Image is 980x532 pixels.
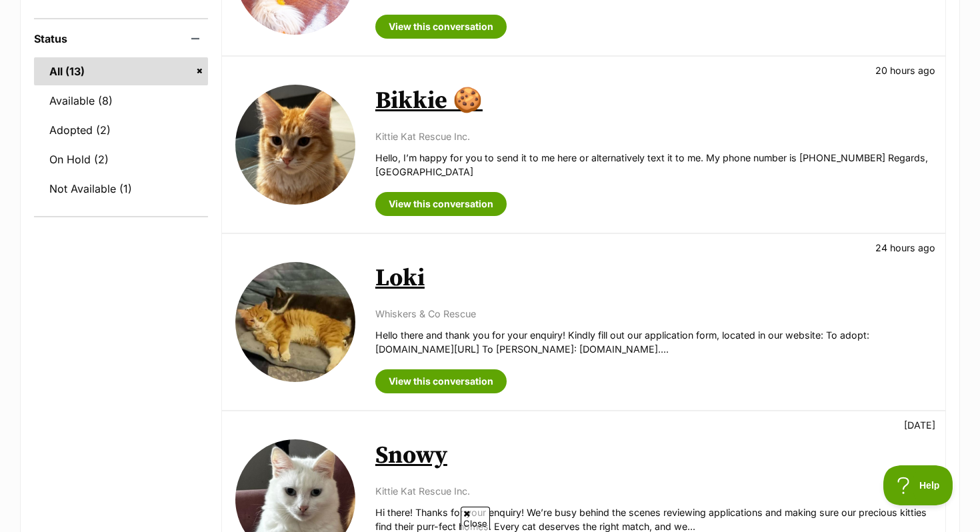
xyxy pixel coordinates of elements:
header: Status [34,33,208,45]
a: All (13) [34,57,208,85]
a: Not Available (1) [34,175,208,203]
p: Whiskers & Co Rescue [375,307,932,321]
a: Bikkie 🍪 [375,86,483,116]
a: Loki [375,263,425,293]
p: [DATE] [904,418,935,432]
a: View this conversation [375,192,507,216]
a: Available (8) [34,87,208,115]
a: On Hold (2) [34,145,208,173]
iframe: Help Scout Beacon - Open [883,465,953,505]
p: Kittie Kat Rescue Inc. [375,484,932,498]
a: Snowy [375,441,447,471]
a: Adopted (2) [34,116,208,144]
p: Hello, I’m happy for you to send it to me here or alternatively text it to me. My phone number is... [375,151,932,179]
a: View this conversation [375,15,507,39]
a: View this conversation [375,369,507,393]
img: Bikkie 🍪 [235,85,355,205]
p: 20 hours ago [875,63,935,77]
p: Kittie Kat Rescue Inc. [375,129,932,143]
img: Loki [235,262,355,382]
p: Hello there and thank you for your enquiry! Kindly fill out our application form, located in our ... [375,328,932,357]
span: Close [461,507,490,530]
p: 24 hours ago [875,241,935,255]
